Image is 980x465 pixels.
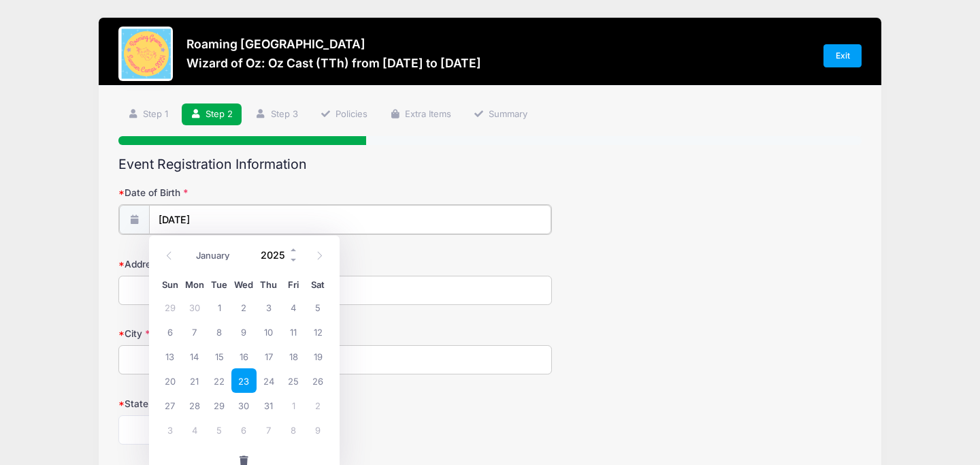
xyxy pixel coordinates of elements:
span: July 17, 2025 [257,344,281,368]
label: City [118,327,366,340]
span: July 4, 2025 [281,295,306,319]
span: August 4, 2025 [182,417,207,442]
span: August 2, 2025 [306,393,330,417]
span: August 3, 2025 [158,417,182,442]
label: Address [118,257,366,271]
span: July 8, 2025 [207,319,231,344]
input: mm/dd/yyyy [149,205,551,234]
a: Step 1 [118,103,177,126]
span: August 6, 2025 [231,417,256,442]
span: August 1, 2025 [281,393,306,417]
span: July 19, 2025 [306,344,330,368]
span: July 22, 2025 [207,368,231,393]
span: July 27, 2025 [158,393,182,417]
span: August 9, 2025 [306,417,330,442]
span: Wed [231,280,256,289]
label: Date of Birth [118,186,366,199]
span: July 10, 2025 [257,319,281,344]
span: July 7, 2025 [182,319,207,344]
span: July 29, 2025 [207,393,231,417]
span: July 9, 2025 [231,319,256,344]
span: July 15, 2025 [207,344,231,368]
span: July 6, 2025 [158,319,182,344]
span: July 14, 2025 [182,344,207,368]
span: July 11, 2025 [281,319,306,344]
span: June 29, 2025 [158,295,182,319]
span: Thu [257,280,281,289]
span: August 5, 2025 [207,417,231,442]
span: July 16, 2025 [231,344,256,368]
span: Fri [281,280,306,289]
span: July 26, 2025 [306,368,330,393]
span: July 31, 2025 [257,393,281,417]
span: July 23, 2025 [231,368,256,393]
span: July 24, 2025 [257,368,281,393]
span: July 25, 2025 [281,368,306,393]
span: July 20, 2025 [158,368,182,393]
span: July 12, 2025 [306,319,330,344]
span: Mon [182,280,207,289]
span: July 3, 2025 [257,295,281,319]
span: July 5, 2025 [306,295,330,319]
a: Extra Items [380,103,460,126]
a: Step 2 [182,103,242,126]
h3: Roaming [GEOGRAPHIC_DATA] [186,37,481,51]
span: July 18, 2025 [281,344,306,368]
span: July 13, 2025 [158,344,182,368]
span: Sat [306,280,330,289]
span: July 1, 2025 [207,295,231,319]
select: Month [190,247,250,265]
label: State [118,397,366,411]
a: Exit [823,44,862,67]
span: July 30, 2025 [231,393,256,417]
span: August 8, 2025 [281,417,306,442]
a: Policies [311,103,376,126]
span: Sun [158,280,182,289]
h2: Event Registration Information [118,157,862,172]
a: Step 3 [246,103,307,126]
span: Tue [207,280,231,289]
a: Summary [465,103,537,126]
span: July 28, 2025 [182,393,207,417]
input: Year [255,245,299,266]
span: June 30, 2025 [182,295,207,319]
span: July 2, 2025 [231,295,256,319]
span: August 7, 2025 [257,417,281,442]
h3: Wizard of Oz: Oz Cast (TTh) from [DATE] to [DATE] [186,56,481,70]
span: July 21, 2025 [182,368,207,393]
